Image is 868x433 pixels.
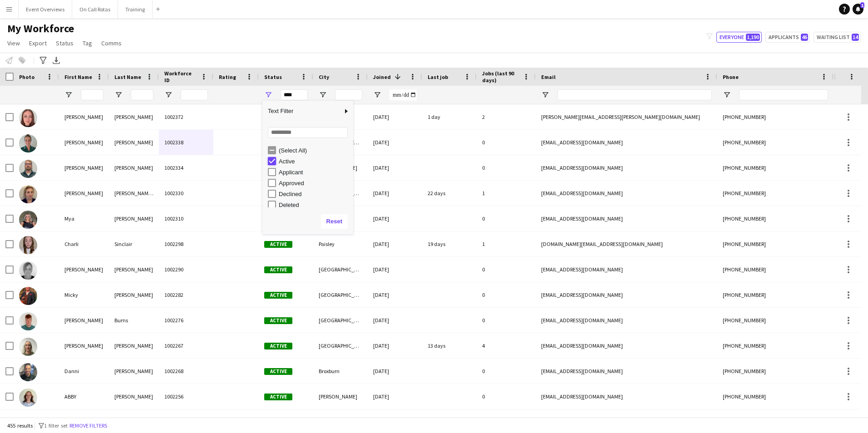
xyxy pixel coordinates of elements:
span: Jobs (last 90 days) [482,70,519,84]
div: 4 [477,333,536,358]
button: Reset [321,214,348,229]
button: Open Filter Menu [264,91,272,99]
span: Photo [19,74,35,80]
div: (Select All) [279,147,350,154]
div: [PHONE_NUMBER] [717,130,833,155]
div: 0 [477,155,536,180]
span: Email [541,74,556,80]
img: Charli Sinclair [19,236,37,254]
div: [GEOGRAPHIC_DATA] [313,257,368,282]
a: Status [52,37,77,49]
span: Last Name [114,74,141,80]
div: 1002372 [159,104,213,129]
div: [EMAIL_ADDRESS][DOMAIN_NAME] [536,206,717,231]
div: [PHONE_NUMBER] [717,359,833,384]
div: Filter List [262,145,353,265]
div: [PERSON_NAME] [59,104,109,129]
div: [PERSON_NAME][EMAIL_ADDRESS][PERSON_NAME][DOMAIN_NAME] [536,104,717,129]
div: [DATE] [368,206,422,231]
div: [PHONE_NUMBER] [717,155,833,180]
div: [PERSON_NAME] [109,257,159,282]
div: Mya [59,206,109,231]
div: [GEOGRAPHIC_DATA] [313,282,368,307]
div: Danni [59,359,109,384]
span: 1 [860,2,864,8]
div: 0 [477,206,536,231]
span: 14 [852,34,859,41]
div: [EMAIL_ADDRESS][DOMAIN_NAME] [536,257,717,282]
div: [PHONE_NUMBER] [717,308,833,333]
button: Training [118,0,153,18]
input: Phone Filter Input [739,89,828,100]
input: Last Name Filter Input [131,89,153,100]
div: 1002290 [159,257,213,282]
div: 1002298 [159,231,213,256]
div: [PERSON_NAME] [59,333,109,358]
button: Open Filter Menu [373,91,381,99]
div: 1002310 [159,206,213,231]
app-action-btn: Export XLSX [51,55,62,66]
span: Export [29,39,47,47]
div: [PERSON_NAME] [109,359,159,384]
div: 0 [477,130,536,155]
div: 0 [477,384,536,409]
div: 19 days [422,231,477,256]
div: [PERSON_NAME] [109,206,159,231]
div: [DOMAIN_NAME][EMAIL_ADDRESS][DOMAIN_NAME] [536,231,717,256]
img: ABBY MORGAN [19,389,37,407]
input: Joined Filter Input [390,89,417,100]
button: Remove filters [68,421,109,431]
div: Applicant [279,169,350,176]
div: [EMAIL_ADDRESS][DOMAIN_NAME] [536,282,717,307]
a: Comms [98,37,125,49]
span: Workforce ID [164,70,197,84]
span: First Name [64,74,92,80]
div: 1 [477,181,536,206]
div: [PERSON_NAME] [59,130,109,155]
div: [PERSON_NAME] [109,155,159,180]
span: Status [56,39,74,47]
button: Applicants46 [765,32,810,43]
div: [PERSON_NAME] [109,282,159,307]
span: Active [264,266,292,273]
div: 2 [477,104,536,129]
div: Broxburn [313,359,368,384]
div: [PERSON_NAME] [313,384,368,409]
div: [GEOGRAPHIC_DATA] [313,308,368,333]
div: [DATE] [368,231,422,256]
div: [DATE] [368,333,422,358]
div: 1 day [422,104,477,129]
div: 13 days [422,333,477,358]
img: Debbi Paterson (Whitehead) [19,185,37,203]
div: Burns [109,308,159,333]
div: Declined [279,191,350,197]
div: Active [279,158,350,165]
span: City [319,74,329,80]
div: [EMAIL_ADDRESS][DOMAIN_NAME] [536,181,717,206]
a: Export [25,37,50,49]
div: [EMAIL_ADDRESS][DOMAIN_NAME] [536,384,717,409]
span: Active [264,292,292,299]
button: Open Filter Menu [541,91,549,99]
input: Workforce ID Filter Input [181,89,208,100]
img: Aimee Freeland [19,109,37,127]
div: [EMAIL_ADDRESS][DOMAIN_NAME] [536,333,717,358]
div: [PHONE_NUMBER] [717,384,833,409]
img: Micky Plummer [19,287,37,305]
div: Sinclair [109,231,159,256]
div: [DATE] [368,282,422,307]
span: Comms [101,39,122,47]
div: [PERSON_NAME] [59,308,109,333]
button: Open Filter Menu [164,91,173,99]
button: Open Filter Menu [319,91,327,99]
span: 1,190 [746,34,760,41]
div: [PHONE_NUMBER] [717,231,833,256]
div: [PERSON_NAME] [109,333,159,358]
div: [EMAIL_ADDRESS][DOMAIN_NAME] [536,359,717,384]
div: [PERSON_NAME] [59,181,109,206]
span: 1 filter set [44,422,68,429]
div: [PHONE_NUMBER] [717,333,833,358]
input: Email Filter Input [557,89,712,100]
div: [PERSON_NAME] [109,104,159,129]
div: 1002330 [159,181,213,206]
